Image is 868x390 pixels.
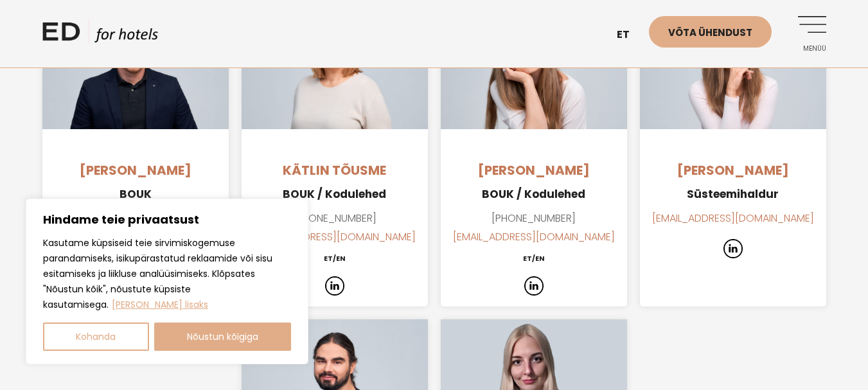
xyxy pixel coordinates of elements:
span: [PHONE_NUMBER] [292,211,376,226]
h5: BOUK / Kodulehed [441,186,627,203]
button: Nõustun kõigiga [154,323,292,351]
p: [PHONE_NUMBER] [441,209,627,247]
h6: ET/EN [242,253,428,265]
h5: BOUK / Kodulehed [242,186,428,203]
p: Kasutame küpsiseid teie sirvimiskogemuse parandamiseks, isikupärastatud reklaamide või sisu esita... [43,235,291,312]
a: [EMAIL_ADDRESS][DOMAIN_NAME] [652,211,814,226]
h4: [PERSON_NAME] [640,161,826,180]
a: ED HOTELS [42,19,158,51]
a: Loe lisaks [111,297,209,312]
img: icon-in.png [723,239,743,258]
img: icon-in.png [524,276,544,296]
h4: [PERSON_NAME] [441,161,627,180]
a: [EMAIL_ADDRESS][DOMAIN_NAME] [453,229,615,244]
span: Menüü [791,45,826,53]
a: [EMAIL_ADDRESS][DOMAIN_NAME] [254,229,416,244]
h4: Kätlin Tõusme [242,161,428,180]
button: Kohanda [43,323,149,351]
h6: ET/EN [441,253,627,265]
h4: [PERSON_NAME] [42,161,229,180]
a: Menüü [791,16,826,51]
h5: Süsteemihaldur [640,186,826,203]
p: Hindame teie privaatsust [43,212,291,227]
span: BOUK PARTNER [110,186,161,218]
a: et [610,19,649,51]
img: icon-in.png [325,276,344,296]
a: Võta ühendust [649,16,772,48]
